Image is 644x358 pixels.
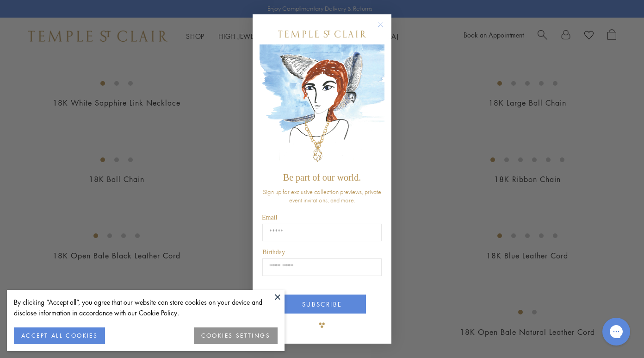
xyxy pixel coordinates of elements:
span: Birthday [262,249,285,256]
button: ACCEPT ALL COOKIES [14,327,105,344]
div: By clicking “Accept all”, you agree that our website can store cookies on your device and disclos... [14,297,278,318]
input: Email [262,224,382,241]
span: Email [262,214,277,221]
button: SUBSCRIBE [278,295,366,314]
button: COOKIES SETTINGS [194,327,278,344]
img: c4a9eb12-d91a-4d4a-8ee0-386386f4f338.jpeg [260,44,384,168]
button: Close dialog [379,24,391,35]
span: Sign up for exclusive collection previews, private event invitations, and more. [263,188,381,204]
img: Temple St. Clair [278,31,366,38]
iframe: Gorgias live chat messenger [598,314,635,349]
span: Be part of our world. [283,172,361,182]
img: TSC [313,316,331,334]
